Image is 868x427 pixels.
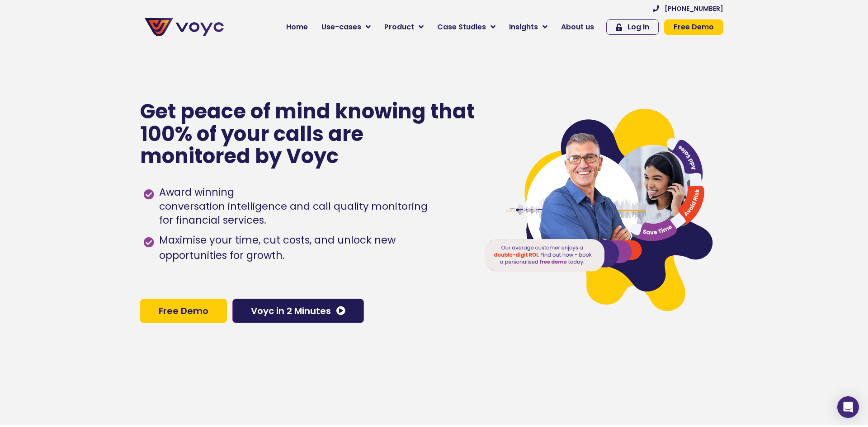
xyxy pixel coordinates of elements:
[157,185,428,228] span: Award winning for financial services.
[384,22,414,33] span: Product
[157,233,466,263] span: Maximise your time, cut costs, and unlock new opportunities for growth.
[145,18,224,36] img: voyc-full-logo
[321,22,361,33] span: Use-cases
[502,18,554,36] a: Insights
[159,306,208,315] span: Free Demo
[437,22,486,33] span: Case Studies
[232,299,364,323] a: Voyc in 2 Minutes
[377,18,430,36] a: Product
[627,23,649,31] span: Log In
[665,5,723,12] span: [PHONE_NUMBER]
[509,22,538,33] span: Insights
[140,299,227,323] a: Free Demo
[561,22,594,33] span: About us
[251,306,331,315] span: Voyc in 2 Minutes
[674,23,714,31] span: Free Demo
[837,396,859,418] div: Open Intercom Messenger
[653,5,723,12] a: [PHONE_NUMBER]
[664,19,723,35] a: Free Demo
[159,200,428,213] h1: conversation intelligence and call quality monitoring
[554,18,601,36] a: About us
[279,18,315,36] a: Home
[606,19,659,35] a: Log In
[286,22,308,33] span: Home
[315,18,377,36] a: Use-cases
[430,18,502,36] a: Case Studies
[140,100,476,168] p: Get peace of mind knowing that 100% of your calls are monitored by Voyc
